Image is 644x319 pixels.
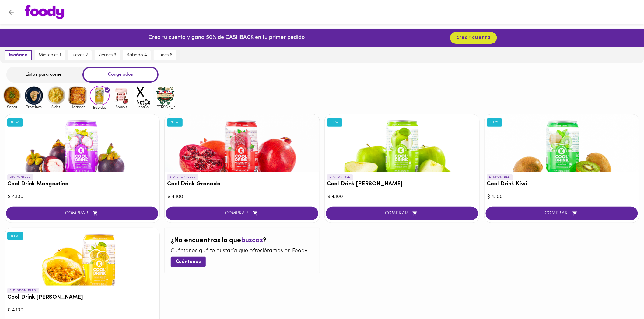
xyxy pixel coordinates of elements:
[39,53,61,58] span: miércoles 1
[6,207,158,220] button: COMPRAR
[127,53,147,58] span: sábado 4
[2,105,22,109] span: Sopas
[168,194,316,201] div: $ 4.100
[25,5,64,19] img: logo.png
[488,194,636,201] div: $ 4.100
[72,53,88,58] span: jueves 2
[7,294,157,301] h3: Cool Drink [PERSON_NAME]
[487,181,637,187] h3: Cool Drink Kiwi
[171,247,313,255] p: Cuéntanos qué te gustaría que ofreciéramos en Foody
[46,86,66,105] img: Sides
[166,207,318,220] button: COMPRAR
[112,86,131,105] img: Snacks
[8,194,156,201] div: $ 4.100
[326,207,478,220] button: COMPRAR
[98,53,116,58] span: viernes 3
[8,307,156,314] div: $ 4.100
[487,174,513,180] p: DISPONIBLE
[82,67,159,83] div: Congelados
[156,86,175,105] img: mullens
[325,114,479,172] div: Cool Drink Manzana Verde
[46,105,66,109] span: Sides
[327,174,353,180] p: DISPONIBLE
[68,105,88,109] span: Hornear
[334,211,471,216] span: COMPRAR
[14,211,151,216] span: COMPRAR
[149,34,305,42] p: Crea tu cuenta y gana 50% de CASHBACK en tu primer pedido
[156,105,175,109] span: [PERSON_NAME]
[485,114,639,172] div: Cool Drink Kiwi
[68,50,92,60] button: jueves 2
[123,50,151,60] button: sábado 4
[9,53,28,58] span: mañana
[171,237,313,244] h2: ¿No encuentras lo que ?
[5,228,159,286] div: Cool Drink Maracuya
[173,211,310,216] span: COMPRAR
[154,50,176,60] button: lunes 6
[2,86,22,105] img: Sopas
[167,174,198,180] p: 3 DISPONIBLES
[7,174,33,180] p: DISPONIBLE
[165,114,319,172] div: Cool Drink Granada
[24,105,44,109] span: Proteinas
[90,86,110,105] img: Bebidas
[171,257,206,267] button: Cuéntanos
[450,32,497,44] button: crear cuenta
[68,86,88,105] img: Hornear
[486,207,638,220] button: COMPRAR
[5,50,32,60] button: mañana
[35,50,65,60] button: miércoles 1
[493,211,630,216] span: COMPRAR
[327,118,343,126] div: NEW
[327,181,477,187] h3: Cool Drink [PERSON_NAME]
[134,86,153,105] img: notCo
[95,50,120,60] button: viernes 3
[7,181,157,187] h3: Cool Drink Mangostino
[24,86,44,105] img: Proteinas
[7,232,23,240] div: NEW
[609,284,638,313] iframe: Messagebird Livechat Widget
[7,118,23,126] div: NEW
[176,259,201,265] span: Cuéntanos
[157,53,172,58] span: lunes 6
[90,105,110,109] span: Bebidas
[456,35,491,41] span: crear cuenta
[487,118,502,126] div: NEW
[241,237,263,244] span: buscas
[7,288,39,293] p: 6 DISPONIBLES
[167,181,317,187] h3: Cool Drink Granada
[167,118,183,126] div: NEW
[112,105,131,109] span: Snacks
[328,194,476,201] div: $ 4.100
[6,67,82,83] div: Listos para comer
[134,105,153,109] span: notCo
[4,5,19,20] button: Volver
[5,114,159,172] div: Cool Drink Mangostino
